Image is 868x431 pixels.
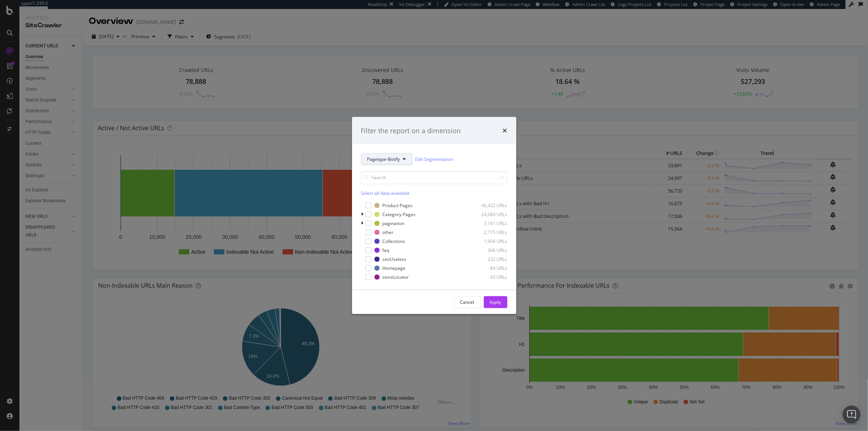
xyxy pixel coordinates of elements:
[383,238,405,244] div: Collections
[383,256,407,262] div: seoUseless
[843,406,861,424] div: Open Intercom Messenger
[352,117,516,314] div: modal
[471,238,507,244] div: 1,904 URLs
[383,220,405,227] div: pagination
[471,220,507,227] div: 3,161 URLs
[471,247,507,253] div: 366 URLs
[460,299,475,305] div: Cancel
[503,126,507,135] div: times
[383,274,409,280] div: storeLocator
[490,299,501,305] div: Apply
[361,171,507,184] input: Search
[383,247,389,253] div: faq
[471,229,507,235] div: 2,715 URLs
[471,256,507,262] div: 232 URLs
[361,153,413,165] button: Pagetype-Botify
[484,296,507,308] button: Apply
[471,211,507,218] div: 24,084 URLs
[471,265,507,271] div: 84 URLs
[361,190,507,197] div: Select all data available
[454,296,481,308] button: Cancel
[367,156,400,162] span: Pagetype-Botify
[383,211,416,218] div: Category-Pages
[383,202,413,209] div: Product-Pages
[383,229,394,235] div: other
[416,155,454,163] a: Edit Segmentation
[361,126,461,135] div: Filter the report on a dimension
[471,202,507,209] div: 46,422 URLs
[471,274,507,280] div: 63 URLs
[383,265,406,271] div: Homepage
